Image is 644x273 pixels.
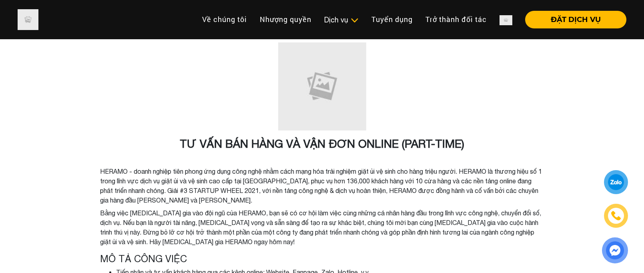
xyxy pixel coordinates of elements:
a: Tuyển dụng [365,11,419,28]
a: Trở thành đối tác [419,11,493,28]
a: phone-icon [604,204,628,227]
img: subToggleIcon [350,16,359,24]
button: ĐẶT DỊCH VỤ [525,11,626,28]
a: Nhượng quyền [253,11,318,28]
a: Về chúng tôi [196,11,253,28]
li: Bằng việc [MEDICAL_DATA] gia vào đội ngũ của HERAMO, bạn sẽ có cơ hội làm việc cùng những cá nhân... [100,208,544,247]
a: ĐẶT DỊCH VỤ [519,16,626,23]
div: Dịch vụ [324,14,359,25]
h3: TƯ VẤN BÁN HÀNG VÀ VẬN ĐƠN ONLINE (PART-TIME) [100,137,544,151]
li: HERAMO - doanh nghiệp tiên phong ứng dụng công nghệ nhằm cách mạng hóa trải nghiệm giặt ủi vệ sin... [100,167,544,205]
h4: MÔ TẢ CÔNG VIỆC [100,253,544,265]
img: phone-icon [611,211,621,220]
